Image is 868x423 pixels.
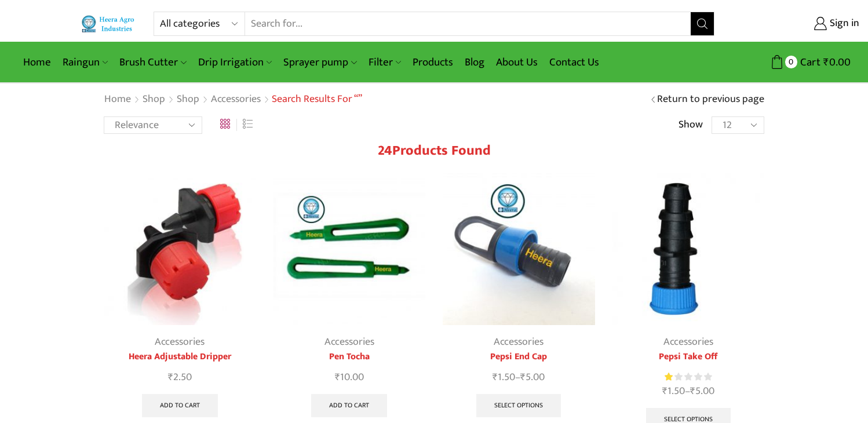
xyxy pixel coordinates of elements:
[690,382,714,400] bdi: 5.00
[732,13,859,34] a: Sign in
[210,92,261,107] a: Accessories
[612,173,765,326] img: pepsi take up
[785,56,797,68] span: 0
[797,54,820,70] span: Cart
[443,173,595,326] img: Pepsi End Cap
[459,49,490,76] a: Blog
[665,371,712,383] div: Rated 1.00 out of 5
[142,92,166,107] a: Shop
[378,139,392,162] span: 24
[57,49,114,76] a: Raingun
[520,369,526,386] span: ₹
[657,92,764,107] a: Return to previous page
[104,350,256,364] a: Heera Adjustable Dripper
[168,369,192,386] bdi: 2.50
[176,92,200,107] a: Shop
[612,350,765,364] a: Pepsi Take Off
[823,53,851,71] bdi: 0.00
[245,12,691,35] input: Search for...
[104,173,256,326] img: Heera Adjustable Dripper
[273,173,426,326] img: PEN TOCHA
[476,394,561,417] a: Select options for “Pepsi End Cap”
[272,93,362,106] h1: Search results for “”
[443,350,595,364] a: Pepsi End Cap
[520,369,545,386] bdi: 5.00
[311,394,387,417] a: Add to cart: “Pen Tocha”
[192,49,278,76] a: Drip Irrigation
[168,369,173,386] span: ₹
[691,12,714,35] button: Search button
[155,333,205,351] a: Accessories
[544,49,605,76] a: Contact Us
[17,49,57,76] a: Home
[273,350,426,364] a: Pen Tocha
[114,49,192,76] a: Brush Cutter
[142,394,218,417] a: Add to cart: “Heera Adjustable Dripper”
[663,333,713,351] a: Accessories
[726,52,851,73] a: 0 Cart ₹0.00
[324,333,374,351] a: Accessories
[490,49,544,76] a: About Us
[335,369,364,386] bdi: 10.00
[104,92,362,107] nav: Breadcrumb
[104,116,202,134] select: Shop order
[612,384,765,399] span: –
[662,382,685,400] bdi: 1.50
[679,118,703,133] span: Show
[827,16,859,31] span: Sign in
[493,369,498,386] span: ₹
[690,382,695,400] span: ₹
[363,49,407,76] a: Filter
[104,92,132,107] a: Home
[278,49,362,76] a: Sprayer pump
[335,369,340,386] span: ₹
[392,139,491,162] span: Products found
[823,53,829,71] span: ₹
[443,370,595,385] span: –
[493,369,515,386] bdi: 1.50
[494,333,544,351] a: Accessories
[662,382,668,400] span: ₹
[665,371,674,383] span: Rated out of 5
[407,49,459,76] a: Products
